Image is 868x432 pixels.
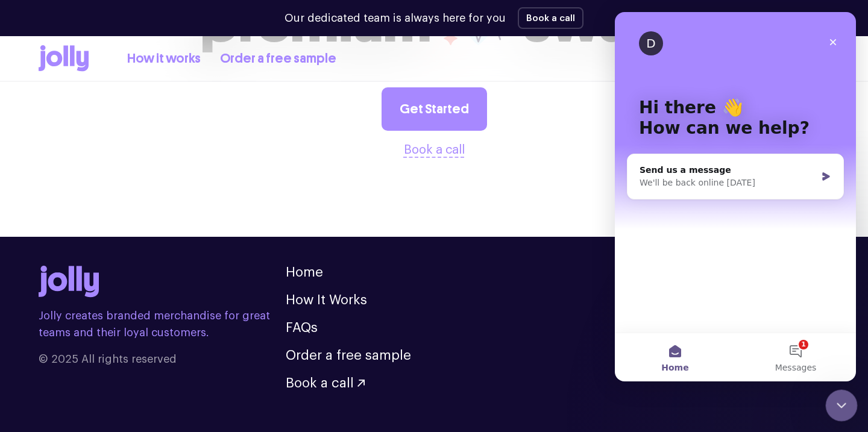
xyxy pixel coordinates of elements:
button: Book a call [286,377,365,390]
a: How It Works [286,293,367,307]
a: How it works [127,49,201,69]
iframe: Intercom live chat [615,12,856,381]
a: Home [286,266,323,279]
a: FAQs [286,321,318,334]
p: Our dedicated team is always here for you [285,10,506,27]
a: Get Started [382,87,487,131]
span: © 2025 All rights reserved [39,351,286,368]
a: Order a free sample [286,349,411,362]
p: Jolly creates branded merchandise for great teams and their loyal customers. [39,307,286,341]
button: Book a call [404,140,465,160]
span: Book a call [286,377,354,390]
button: Book a call [518,7,583,29]
a: Order a free sample [220,49,336,69]
iframe: Intercom live chat [826,390,858,422]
